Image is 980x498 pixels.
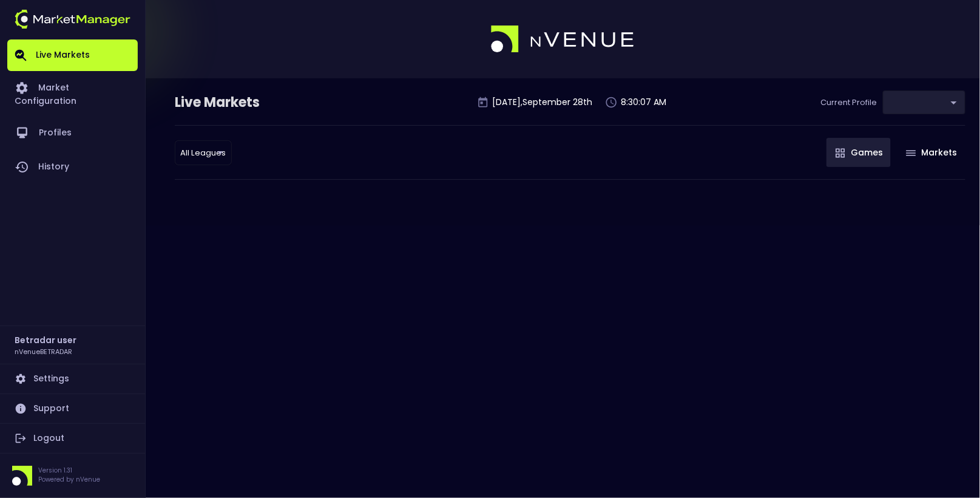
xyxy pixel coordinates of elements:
[826,138,891,167] button: Games
[7,150,138,184] a: History
[38,466,100,475] p: Version 1.31
[7,364,138,394] a: Settings
[7,394,138,423] a: Support
[883,90,965,114] div: ​
[175,140,232,165] div: ​
[7,39,138,71] a: Live Markets
[491,26,635,53] img: logo
[175,93,323,112] div: Live Markets
[906,150,916,156] img: gameIcon
[7,116,138,150] a: Profiles
[15,347,72,356] h3: nVenueBETRADAR
[621,96,667,109] p: 8:30:07 AM
[7,424,138,453] a: Logout
[7,71,138,116] a: Market Configuration
[897,138,965,167] button: Markets
[820,97,877,109] p: Current Profile
[15,333,76,347] h2: Betradar user
[493,96,593,109] p: [DATE] , September 28 th
[836,148,845,158] img: gameIcon
[7,466,138,486] div: Version 1.31Powered by nVenue
[15,10,130,29] img: logo
[38,475,100,484] p: Powered by nVenue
